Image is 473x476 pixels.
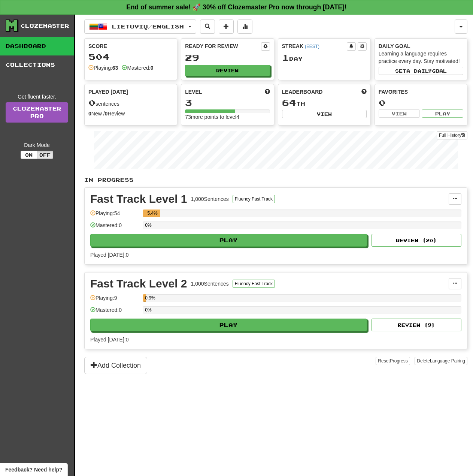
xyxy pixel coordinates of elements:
[90,337,128,343] span: Played [DATE]: 0
[88,97,95,108] span: 0
[305,44,319,49] a: (EEST)
[379,88,463,96] div: Favorites
[185,65,270,76] button: Review
[151,65,154,71] strong: 0
[233,280,275,288] button: Fluency Fast Track
[282,53,367,63] div: Day
[282,97,296,108] span: 64
[88,64,118,72] div: Playing:
[90,278,187,289] div: Fast Track Level 2
[122,64,153,72] div: Mastered:
[112,23,184,30] span: Lietuvių / English
[379,67,463,75] button: Seta dailygoal
[191,195,229,203] div: 1,000 Sentences
[237,19,252,34] button: More stats
[6,93,68,100] div: Get fluent faster.
[233,195,275,203] button: Fluency Fast Track
[185,53,270,62] div: 29
[90,319,367,331] button: Play
[21,22,69,30] div: Clozemaster
[422,109,463,118] button: Play
[379,109,420,118] button: View
[21,151,37,159] button: On
[90,210,139,222] div: Playing: 54
[185,98,270,107] div: 3
[191,280,229,287] div: 1,000 Sentences
[390,358,408,364] span: Progress
[105,111,108,117] strong: 0
[90,294,139,307] div: Playing: 9
[145,294,145,302] div: 0.9%
[84,357,147,374] button: Add Collection
[200,19,215,34] button: Search sentences
[185,113,270,121] div: 73 more points to level 4
[430,358,465,364] span: Language Pairing
[6,141,68,149] div: Dark Mode
[88,52,173,61] div: 504
[88,88,128,96] span: Played [DATE]
[5,466,62,473] span: Open feedback widget
[282,98,367,108] div: th
[379,50,463,65] div: Learning a language requires practice every day. Stay motivated!
[112,65,118,71] strong: 63
[145,210,160,217] div: 5.4%
[282,88,323,96] span: Leaderboard
[88,98,173,108] div: sentences
[84,176,467,184] p: In Progress
[84,19,196,34] button: Lietuvių/English
[361,88,367,96] span: This week in points, UTC
[437,131,467,139] button: Full History
[90,234,367,247] button: Play
[90,252,128,258] span: Played [DATE]: 0
[282,52,289,63] span: 1
[282,110,367,118] button: View
[379,42,463,50] div: Daily Goal
[90,306,139,319] div: Mastered: 0
[88,111,91,117] strong: 0
[219,19,234,34] button: Add sentence to collection
[372,234,461,247] button: Review (20)
[90,222,139,234] div: Mastered: 0
[90,193,187,205] div: Fast Track Level 1
[88,42,173,50] div: Score
[6,102,68,123] a: ClozemasterPro
[37,151,53,159] button: Off
[88,110,173,117] div: New / Review
[376,357,410,365] button: ResetProgress
[372,319,461,331] button: Review (9)
[185,88,202,96] span: Level
[379,98,463,107] div: 0
[185,42,261,50] div: Ready for Review
[415,357,467,365] button: DeleteLanguage Pairing
[126,3,347,11] strong: End of summer sale! 🚀 30% off Clozemaster Pro now through [DATE]!
[406,68,432,73] span: a daily
[282,42,347,50] div: Streak
[265,88,270,96] span: Score more points to level up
